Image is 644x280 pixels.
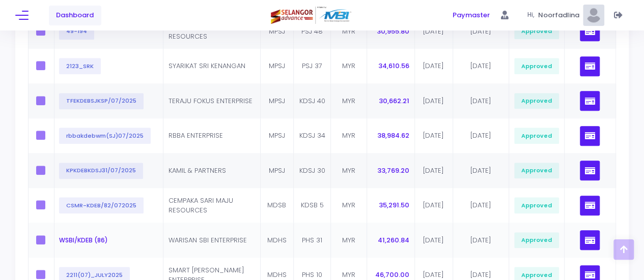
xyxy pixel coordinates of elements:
span: 34,610.56 [378,61,409,71]
a: Dashboard [49,6,101,25]
td: [DATE] [415,153,453,188]
td: PHS 31 [294,223,331,258]
img: Pic [583,5,604,26]
button: Click View Payments List [580,21,600,41]
td: MDHS [261,223,294,258]
td: [DATE] [453,118,510,153]
span: TERAJU FOKUS ENTERPRISE [169,96,253,106]
button: rbbakdebwm(SJ)07/2025 [59,128,151,144]
button: Click View Payments List [580,126,600,146]
td: MYR [331,83,367,118]
span: 38,984.62 [377,131,409,140]
span: Approved [514,232,559,248]
button: KPKDEBKDSJ31/07/2025 [59,163,143,179]
button: Click View Payments List [580,196,600,215]
span: 35,291.50 [379,200,409,210]
button: Click View Payments List [580,56,600,76]
td: KDSB 5 [294,188,331,223]
td: [DATE] [453,83,510,118]
td: MPSJ [261,83,294,118]
td: MYR [331,153,367,188]
span: RBBA ENTERPRISE [169,131,223,140]
span: Approved [514,128,559,144]
span: 41,260.84 [378,235,409,245]
td: MYR [331,49,367,84]
span: Dashboard [56,10,94,20]
td: MPSJ [261,153,294,188]
td: PSJ 37 [294,49,331,84]
span: PAPAT SONGO RESOURCES [169,21,215,41]
span: 46,700.00 [375,270,409,279]
button: 49-194 [59,23,94,40]
td: [DATE] [415,49,453,84]
td: [DATE] [453,49,510,84]
td: [DATE] [453,14,510,49]
td: MYR [331,188,367,223]
button: Click View Payments List [580,91,600,111]
td: PSJ 48 [294,14,331,49]
span: Approved [514,93,559,109]
button: 2123_SRK [59,58,101,74]
td: [DATE] [415,14,453,49]
td: MDSB [261,188,294,223]
button: CSMR-KDEB/82/072025 [59,197,144,213]
span: WSBI/KDEB (86) [59,236,108,244]
td: MPSJ [261,118,294,153]
span: Hi, [527,11,538,20]
span: KAMIL & PARTNERS [169,166,226,175]
span: Noorfadlina [538,10,582,20]
img: Logo [271,7,353,24]
td: KDSJ 34 [294,118,331,153]
td: [DATE] [415,188,453,223]
td: KDSJ 30 [294,153,331,188]
td: MPSJ [261,49,294,84]
button: TFEKDEBSJKSP/07/2025 [59,93,144,109]
td: KDSJ 40 [294,83,331,118]
button: Click View Payments List [580,161,600,180]
span: WARISAN SBI ENTERPRISE [169,235,247,245]
span: Paymaster [453,10,490,20]
span: 30,662.21 [379,96,409,106]
span: 33,769.20 [377,166,409,175]
span: 30,955.80 [377,26,409,36]
span: Approved [514,58,559,74]
td: MPSJ [261,14,294,49]
td: [DATE] [453,223,510,258]
td: MYR [331,223,367,258]
td: MYR [331,118,367,153]
td: [DATE] [415,118,453,153]
td: [DATE] [453,153,510,188]
td: [DATE] [415,83,453,118]
button: Click View Payments List [580,230,600,250]
span: Approved [514,197,559,213]
td: [DATE] [415,223,453,258]
span: CEMPAKA SARI MAJU RESOURCES [169,196,233,215]
span: Approved [514,23,559,40]
td: [DATE] [453,188,510,223]
td: MYR [331,14,367,49]
span: Approved [514,163,559,179]
span: SYARIKAT SRI KENANGAN [169,61,245,71]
